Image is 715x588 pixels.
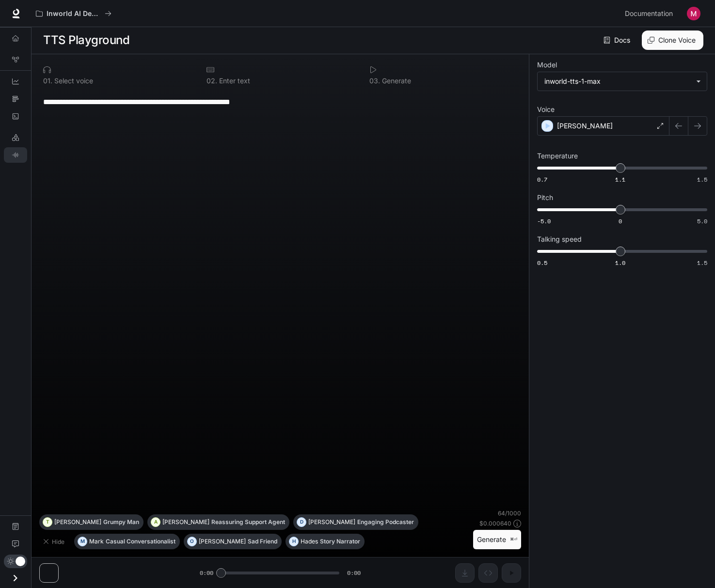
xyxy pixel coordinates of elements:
p: Sad Friend [248,539,277,544]
p: 64 / 1000 [498,509,521,517]
a: Documentation [621,4,680,23]
a: Dashboards [4,74,27,89]
a: Traces [4,91,27,107]
p: Temperature [537,153,578,159]
p: $ 0.000640 [479,519,511,527]
button: HHadesStory Narrator [286,534,365,549]
span: 1.5 [697,175,707,184]
a: TTS Playground [4,147,27,163]
div: O [188,534,196,549]
p: ⌘⏎ [510,537,517,542]
a: Logs [4,108,27,124]
p: [PERSON_NAME] [162,519,209,525]
p: 0 1 . [43,77,52,84]
span: 1.1 [615,175,625,184]
p: Enter text [217,77,250,84]
button: MMarkCasual Conversationalist [74,534,180,549]
span: 1.0 [615,259,625,267]
button: O[PERSON_NAME]Sad Friend [184,534,282,549]
a: LLM Playground [4,130,27,145]
span: 0 [619,217,622,225]
p: Story Narrator [320,539,360,544]
div: T [43,514,52,530]
div: inworld-tts-1-max [544,77,691,86]
span: 0.5 [537,259,547,267]
span: Dark mode toggle [16,556,25,566]
button: Open drawer [4,568,26,588]
p: Engaging Podcaster [357,519,414,525]
img: User avatar [687,7,700,20]
a: Documentation [4,519,27,534]
button: User avatar [684,4,703,23]
p: [PERSON_NAME] [557,121,613,131]
a: Overview [4,31,27,46]
p: Inworld AI Demos [47,10,101,18]
p: Generate [380,77,411,84]
h1: TTS Playground [43,31,129,50]
button: Clone Voice [642,31,703,50]
p: Reassuring Support Agent [211,519,285,525]
span: Documentation [625,8,673,20]
button: A[PERSON_NAME]Reassuring Support Agent [147,514,289,530]
p: Voice [537,106,555,113]
button: T[PERSON_NAME]Grumpy Man [39,514,143,530]
p: Hades [301,539,318,544]
button: D[PERSON_NAME]Engaging Podcaster [293,514,418,530]
p: [PERSON_NAME] [308,519,355,525]
p: [PERSON_NAME] [54,519,101,525]
div: D [297,514,306,530]
a: Graph Registry [4,52,27,67]
div: inworld-tts-1-max [538,72,707,91]
button: Hide [39,534,70,549]
span: 5.0 [697,217,707,225]
p: Model [537,62,557,68]
button: All workspaces [32,4,116,23]
p: Pitch [537,194,553,201]
div: M [78,534,87,549]
p: 0 3 . [369,77,380,84]
p: 0 2 . [207,77,217,84]
span: -5.0 [537,217,551,225]
p: Mark [89,539,104,544]
span: 1.5 [697,259,707,267]
div: H [289,534,298,549]
p: Talking speed [537,236,582,243]
a: Docs [602,31,634,50]
a: Feedback [4,536,27,552]
p: Grumpy Man [103,519,139,525]
div: A [151,514,160,530]
button: Generate⌘⏎ [473,530,521,550]
span: 0.7 [537,175,547,184]
p: Casual Conversationalist [106,539,175,544]
p: Select voice [52,77,93,84]
p: [PERSON_NAME] [199,539,246,544]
